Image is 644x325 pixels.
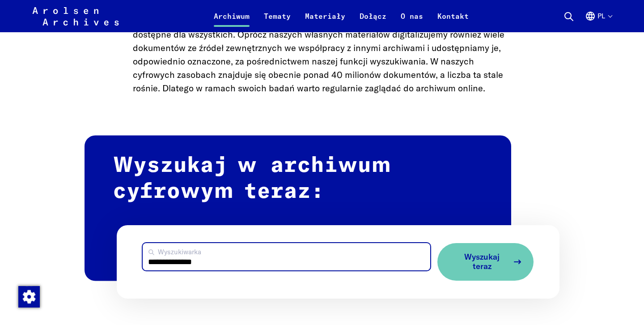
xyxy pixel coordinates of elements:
[394,11,430,32] a: O nas
[298,11,352,32] a: Materiały
[18,286,39,307] div: Zmienić zgodę
[585,11,612,32] button: Polski, wybór języka
[430,11,476,32] a: Kontakt
[352,11,394,32] a: Dołącz
[207,11,257,32] a: Archiwum
[133,1,511,95] p: Niezależnie od tego, czy prowadzą Państwo badania w celach prywatnych, naukowych lub dziennikarsk...
[85,135,511,281] h2: Wyszukaj w archiwum cyfrowym teraz:
[207,5,476,27] nav: Podstawowy
[257,11,298,32] a: Tematy
[18,286,40,308] img: Zmienić zgodę
[455,252,508,271] span: Wyszukaj teraz
[437,243,534,280] button: Wyszukaj teraz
